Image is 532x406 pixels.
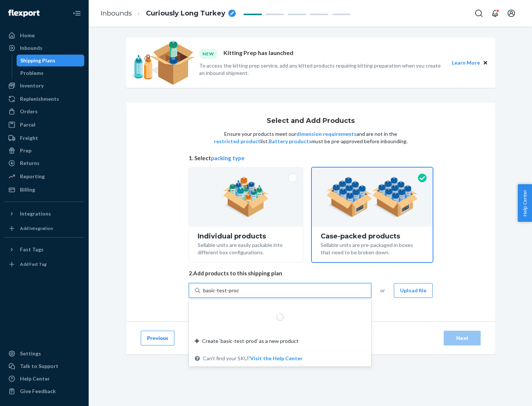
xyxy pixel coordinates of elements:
[20,44,42,52] div: Inbounds
[189,154,433,162] span: 1. Select
[481,59,490,67] button: Close
[20,57,55,64] div: Shipping Plans
[8,10,40,17] img: Flexport logo
[20,121,35,128] div: Parcel
[4,132,84,144] a: Freight
[20,375,50,382] div: Help Center
[4,93,84,105] a: Replenishments
[20,210,51,217] div: Integrations
[20,95,59,103] div: Replenishments
[4,80,84,92] a: Inventory
[4,348,84,359] a: Settings
[452,59,480,67] button: Learn More
[4,385,84,397] button: Give Feedback
[203,287,239,294] input: Create ‘basic-test-prod’ as a new productCan't find your SKU?Visit the Help Center
[199,62,445,77] p: To access the kitting prep service, add any kitted products requiring kitting preparation when yo...
[17,67,85,79] a: Problems
[17,55,85,66] a: Shipping Plans
[20,246,44,253] div: Fast Tags
[211,154,245,162] button: packing type
[189,269,433,277] span: 2. Add products to this shipping plan
[20,159,40,167] div: Returns
[20,186,35,193] div: Billing
[224,49,293,59] p: Kitting Prep has launched
[4,171,84,182] a: Reporting
[202,337,299,345] span: Create ‘basic-test-prod’ as a new product
[69,6,84,21] button: Close Navigation
[518,184,532,222] button: Help Center
[4,119,84,131] a: Parcel
[4,184,84,196] a: Billing
[269,138,311,145] button: Battery products
[214,138,260,145] button: restricted product
[20,69,44,77] div: Problems
[4,360,84,372] a: Talk to Support
[321,240,424,256] div: Sellable units are pre-packaged in boxes that need to be broken down.
[4,106,84,117] a: Orders
[267,117,355,125] h1: Select and Add Products
[394,283,433,298] button: Upload file
[20,134,38,142] div: Freight
[471,6,486,21] button: Open Search Box
[444,331,481,345] button: Next
[198,233,294,240] div: Individual products
[20,108,38,115] div: Orders
[213,130,408,145] p: Ensure your products meet our and are not in the list. must be pre-approved before inbounding.
[250,355,303,362] button: Create ‘basic-test-prod’ as a new productCan't find your SKU?
[326,177,418,217] img: case-pack.59cecea509d18c883b923b81aeac6d0b.png
[141,331,174,345] button: Previous
[95,3,242,24] ol: breadcrumbs
[20,261,47,267] div: Add Fast Tag
[223,177,269,217] img: individual-pack.facf35554cb0f1810c75b2bd6df2d64e.png
[4,208,84,220] button: Integrations
[4,373,84,385] a: Help Center
[20,362,58,370] div: Talk to Support
[20,225,53,231] div: Add Integration
[199,49,218,59] div: NEW
[488,6,502,21] button: Open notifications
[4,258,84,270] a: Add Fast Tag
[20,388,56,395] div: Give Feedback
[4,223,84,234] a: Add Integration
[20,350,41,357] div: Settings
[20,173,45,180] div: Reporting
[504,6,519,21] button: Open account menu
[4,244,84,255] button: Fast Tags
[4,42,84,54] a: Inbounds
[203,355,303,362] span: Can't find your SKU?
[4,157,84,169] a: Returns
[4,145,84,156] a: Prep
[146,9,225,18] span: Curiously Long Turkey
[321,233,424,240] div: Case-packed products
[296,130,357,138] button: dimension requirements
[198,240,294,256] div: Sellable units are easily packable into different box configurations.
[4,30,84,41] a: Home
[380,287,385,294] span: or
[100,9,132,17] a: Inbounds
[20,32,35,39] div: Home
[20,147,31,154] div: Prep
[450,334,474,342] div: Next
[20,82,44,89] div: Inventory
